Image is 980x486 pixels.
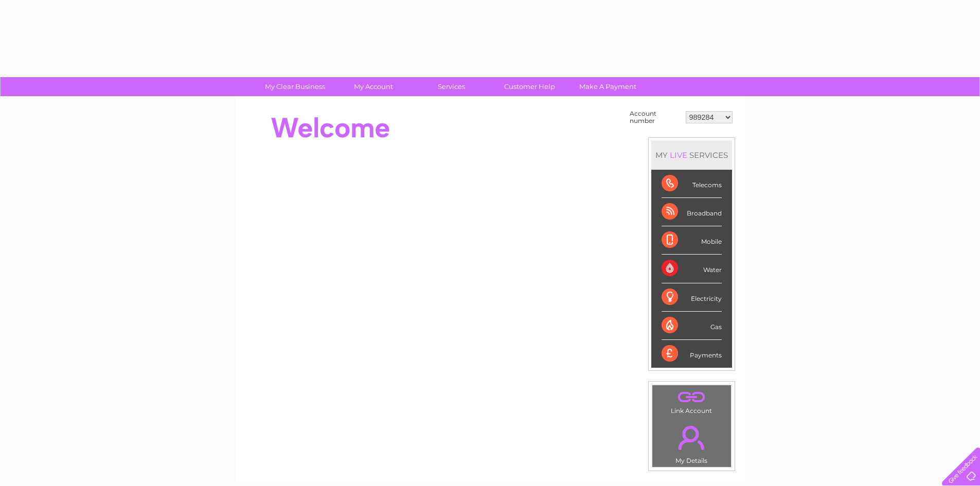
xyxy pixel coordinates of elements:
a: My Clear Business [253,77,337,96]
a: Customer Help [487,77,572,96]
td: Account number [627,107,683,127]
div: LIVE [668,150,689,160]
div: Telecoms [662,170,722,198]
div: Broadband [662,198,722,226]
div: Gas [662,312,722,340]
td: My Details [652,417,732,467]
div: Mobile [662,226,722,255]
div: Electricity [662,283,722,312]
div: MY SERVICES [651,140,732,170]
a: My Account [331,77,416,96]
a: Services [409,77,494,96]
div: Payments [662,340,722,368]
a: . [655,388,728,406]
a: Make A Payment [565,77,650,96]
td: Link Account [652,385,732,417]
div: Water [662,255,722,283]
a: . [655,420,728,456]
